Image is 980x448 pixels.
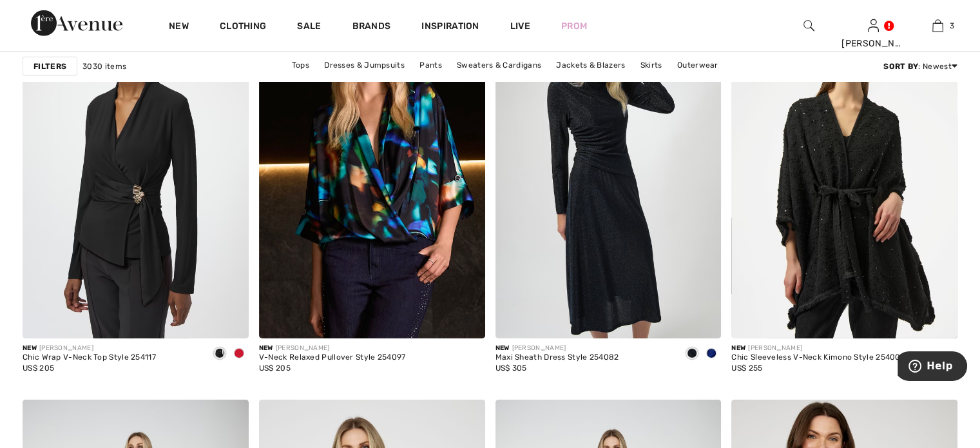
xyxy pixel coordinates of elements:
[297,21,321,34] a: Sale
[495,344,619,353] div: [PERSON_NAME]
[868,19,879,32] a: Sign In
[23,353,156,362] div: Chic Wrap V-Neck Top Style 254117
[210,344,229,365] div: Black
[550,57,631,73] a: Jackets & Blazers
[883,61,957,72] div: : Newest
[634,57,669,73] a: Skirts
[883,62,918,71] strong: Sort By
[731,344,905,353] div: [PERSON_NAME]
[868,18,879,34] img: My Info
[932,18,943,34] img: My Bag
[23,344,37,352] span: New
[702,344,721,365] div: Royal Sapphire 163
[259,344,406,353] div: [PERSON_NAME]
[803,18,814,34] img: search the website
[23,364,54,373] span: US$ 205
[285,57,316,73] a: Tops
[34,61,66,72] strong: Filters
[220,21,266,34] a: Clothing
[413,57,448,73] a: Pants
[460,313,472,325] img: plus_v2.svg
[318,57,411,73] a: Dresses & Jumpsuits
[682,344,702,365] div: Black
[671,57,725,73] a: Outerwear
[906,18,969,34] a: 3
[731,364,762,373] span: US$ 255
[841,37,905,50] div: [PERSON_NAME]
[731,353,905,362] div: Chic Sleeveless V-Neck Kimono Style 254009
[450,57,548,73] a: Sweaters & Cardigans
[82,61,126,72] span: 3030 items
[898,351,967,384] iframe: Opens a widget where you can find more information
[495,364,527,373] span: US$ 305
[950,20,954,32] span: 3
[259,364,291,373] span: US$ 205
[31,10,122,36] img: 1ère Avenue
[561,19,587,33] a: Prom
[169,21,189,34] a: New
[495,353,619,362] div: Maxi Sheath Dress Style 254082
[23,344,156,353] div: [PERSON_NAME]
[421,21,479,34] span: Inspiration
[495,344,510,352] span: New
[510,19,530,33] a: Live
[259,344,273,352] span: New
[731,344,745,352] span: New
[259,353,406,362] div: V-Neck Relaxed Pullover Style 254097
[352,21,391,34] a: Brands
[229,344,249,365] div: Deep cherry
